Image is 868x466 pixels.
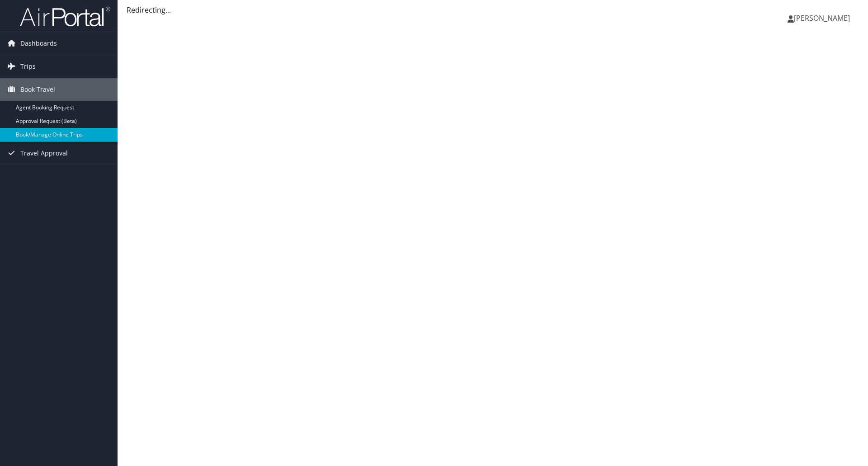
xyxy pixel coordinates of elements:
[794,13,850,23] span: [PERSON_NAME]
[20,78,55,101] span: Book Travel
[788,5,859,32] a: [PERSON_NAME]
[20,142,68,165] span: Travel Approval
[20,6,110,27] img: airportal-logo.png
[20,32,57,55] span: Dashboards
[20,55,36,78] span: Trips
[127,5,859,15] div: Redirecting...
